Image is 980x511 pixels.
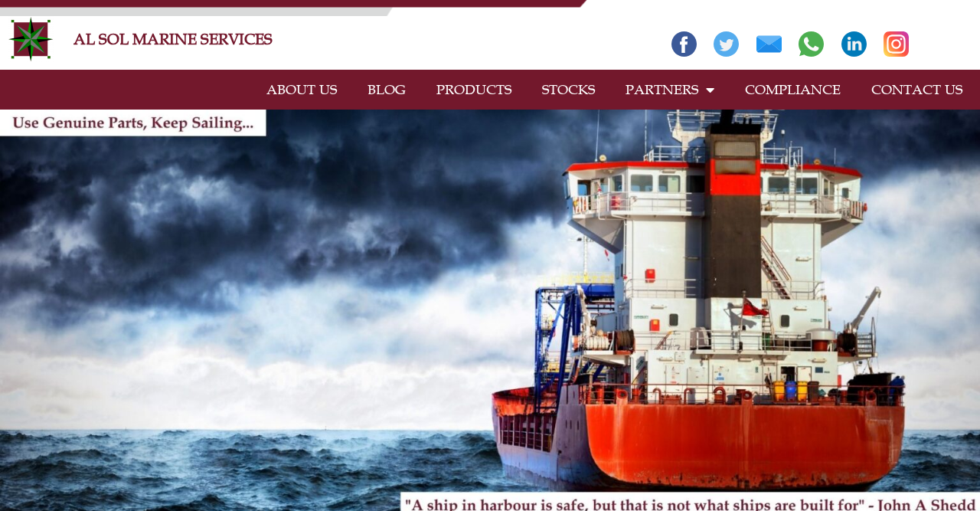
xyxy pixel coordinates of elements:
a: PARTNERS [610,72,730,107]
img: Alsolmarine-logo [8,16,54,62]
a: BLOG [352,72,421,107]
a: CONTACT US [856,72,978,107]
a: COMPLIANCE [730,72,856,107]
a: STOCKS [527,72,610,107]
a: PRODUCTS [421,72,527,107]
a: AL SOL MARINE SERVICES [73,30,273,48]
a: ABOUT US [251,72,352,107]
